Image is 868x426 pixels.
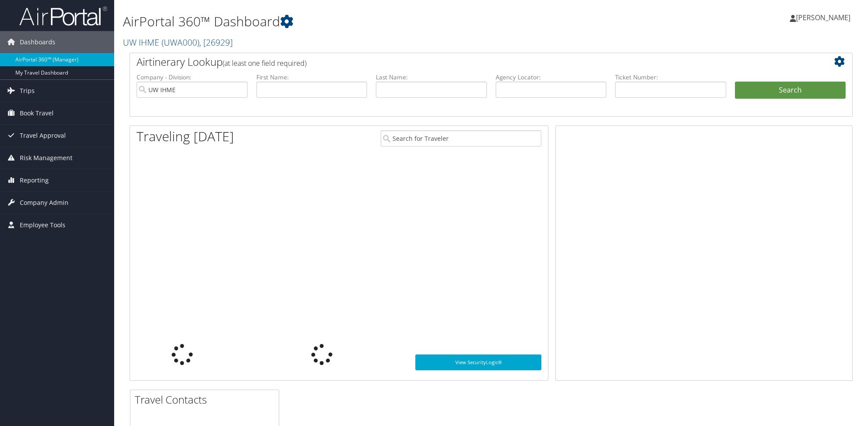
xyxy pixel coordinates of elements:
[381,130,542,147] input: Search for Traveler
[735,82,846,99] button: Search
[20,192,68,214] span: Company Admin
[376,73,487,82] label: Last Name:
[20,80,35,102] span: Trips
[790,4,859,31] a: [PERSON_NAME]
[20,147,72,169] span: Risk Management
[415,354,541,370] a: View SecurityLogic®
[20,31,55,53] span: Dashboards
[137,73,248,82] label: Company - Division:
[256,73,367,82] label: First Name:
[199,36,233,48] span: , [ 26929 ]
[20,102,54,124] span: Book Travel
[615,73,726,82] label: Ticket Number:
[162,36,199,48] span: ( UWA000 )
[19,6,107,26] img: airportal-logo.png
[496,73,607,82] label: Agency Locator:
[223,58,306,68] span: (at least one field required)
[20,169,49,191] span: Reporting
[135,392,279,407] h2: Travel Contacts
[123,12,614,31] h1: AirPortal 360™ Dashboard
[123,36,233,48] a: UW IHME
[137,54,785,69] h2: Airtinerary Lookup
[20,214,65,236] span: Employee Tools
[20,125,66,147] span: Travel Approval
[137,127,234,146] h1: Traveling [DATE]
[796,13,850,22] span: [PERSON_NAME]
